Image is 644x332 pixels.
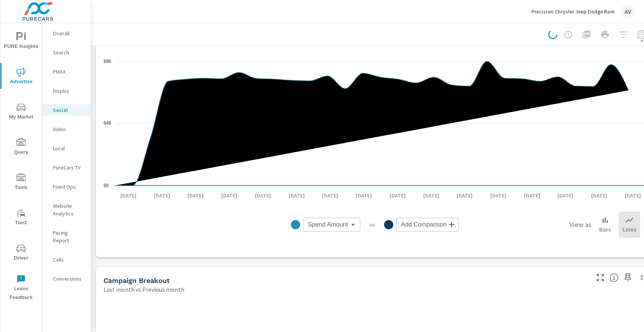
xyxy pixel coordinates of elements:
div: Search [42,47,91,58]
div: Display [42,85,91,97]
div: Spend Amount [303,218,360,232]
p: [DATE] [149,192,176,199]
span: Driver [3,244,39,263]
p: Fixed Ops [53,183,85,191]
p: [DATE] [350,192,377,199]
p: Video [53,125,85,133]
p: Last month vs Previous month [103,285,184,294]
div: Video [42,123,91,135]
span: Tier2 [3,209,39,227]
p: Precision Chrysler Jeep Dodge Ram [531,8,615,15]
p: [DATE] [216,192,243,199]
span: PURE Insights [3,32,39,51]
div: PMAX [42,66,91,77]
p: Social [53,106,85,114]
div: Add Comparison [396,218,459,232]
span: Tools [3,173,39,192]
span: My Market [3,103,39,122]
p: PureCars TV [53,164,85,171]
text: $48 [103,120,111,126]
h5: Campaign Breakout [103,276,170,284]
span: Advertise [3,67,39,86]
p: Pacing Report [53,229,85,244]
span: Spend Amount [308,221,348,228]
div: Conversions [42,273,91,284]
div: Fixed Ops [42,181,91,192]
p: [DATE] [519,192,545,199]
p: [DATE] [317,192,343,199]
div: Overall [42,28,91,39]
p: [DATE] [418,192,445,199]
p: [DATE] [283,192,310,199]
span: Leave Feedback [3,274,39,302]
div: Local [42,143,91,154]
p: Website Analytics [53,202,85,217]
div: nav menu [0,23,42,305]
p: [DATE] [451,192,478,199]
div: Website Analytics [42,200,91,219]
span: Save this to your personalized report [622,271,634,284]
span: This is a summary of Social performance results by campaign. Each column can be sorted. [609,273,619,282]
div: Pacing Report [42,227,91,246]
p: Calls [53,256,85,263]
span: Query [3,138,39,157]
p: [DATE] [182,192,209,199]
p: [DATE] [586,192,613,199]
p: Bars [599,225,611,234]
h6: View as [569,221,591,228]
p: [DATE] [384,192,411,199]
div: Social [42,104,91,116]
div: Calls [42,254,91,265]
p: [DATE] [250,192,276,199]
p: [DATE] [485,192,512,199]
p: PMAX [53,68,85,76]
p: Lines [623,225,636,234]
p: vs [360,221,384,228]
p: Display [53,87,85,95]
p: Search [53,49,85,56]
span: Add Comparison [401,221,447,228]
text: $96 [103,59,111,64]
p: Overall [53,30,85,37]
div: AV [621,5,635,18]
text: $0 [103,183,109,188]
p: Conversions [53,275,85,283]
div: PureCars TV [42,162,91,173]
button: Make Fullscreen [594,271,606,284]
p: [DATE] [115,192,142,199]
p: [DATE] [552,192,579,199]
p: Local [53,145,85,152]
